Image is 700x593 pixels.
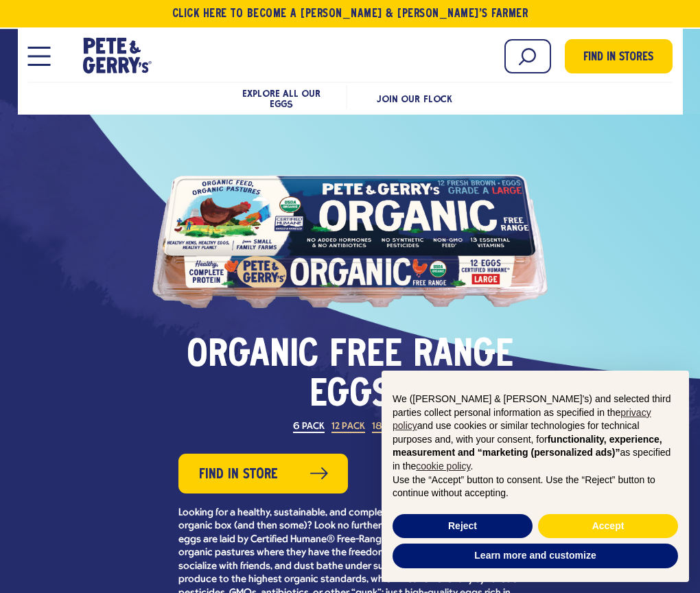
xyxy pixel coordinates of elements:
input: Search [504,39,551,73]
span: Find in Stores [583,49,653,67]
a: Find in Store [178,454,348,493]
a: Find in Stores [565,39,673,73]
a: cookie policy [416,461,470,472]
h1: Organic Free Range Eggs [178,337,522,416]
p: Use the “Accept” button to consent. Use the “Reject” button to continue without accepting. [393,474,678,500]
button: Reject [393,514,533,539]
button: Accept [538,514,678,539]
a: Join Our Flock [377,93,452,104]
label: 6 Pack [293,422,325,433]
a: Explore All Our Eggs [242,88,320,109]
nav: mobile product menu [28,82,673,111]
button: Learn more and customize [393,544,678,568]
label: 12 Pack [331,422,364,433]
button: Open Mobile Menu Modal Dialog [28,47,51,66]
p: We ([PERSON_NAME] & [PERSON_NAME]'s) and selected third parties collect personal information as s... [393,393,678,474]
span: Find in Store [199,464,278,485]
